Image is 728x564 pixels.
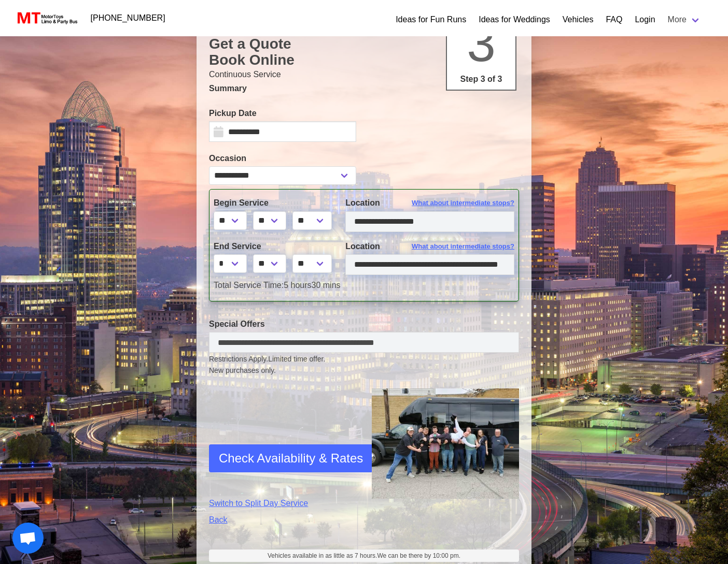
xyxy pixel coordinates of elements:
[214,281,284,290] span: Total Service Time:
[214,240,330,253] label: End Service
[209,68,519,81] p: Continuous Service
[635,13,655,26] a: Login
[606,13,622,26] a: FAQ
[209,107,356,120] label: Pickup Date
[312,281,341,290] span: 30 mins
[396,13,466,26] a: Ideas for Fun Runs
[377,552,460,559] span: We can be there by 10:00 pm.
[412,198,514,208] span: What about intermediate stops?
[451,73,511,85] p: Step 3 of 3
[268,551,460,560] span: Vehicles available in as little as 7 hours.
[209,82,519,95] p: Summary
[15,11,78,25] img: MotorToys Logo
[209,514,356,526] a: Back
[209,152,356,165] label: Occasion
[345,198,380,207] span: Location
[85,8,172,28] a: [PHONE_NUMBER]
[209,36,519,68] h1: Get a Quote Book Online
[467,14,496,72] span: 3
[209,497,356,510] a: Switch to Split Day Service
[372,388,519,499] img: Driver-held-by-customers-2.jpg
[345,242,380,251] span: Location
[563,13,594,26] a: Vehicles
[209,355,519,376] small: Restrictions Apply.
[219,449,363,468] span: Check Availability & Rates
[209,365,519,376] span: New purchases only.
[268,354,325,365] span: Limited time offer.
[12,523,44,554] div: Open chat
[214,197,330,209] label: Begin Service
[206,279,522,292] div: 5 hours
[209,401,367,479] iframe: reCAPTCHA
[209,318,519,330] label: Special Offers
[412,241,514,252] span: What about intermediate stops?
[209,444,373,472] button: Check Availability & Rates
[479,13,550,26] a: Ideas for Weddings
[662,9,707,30] a: More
